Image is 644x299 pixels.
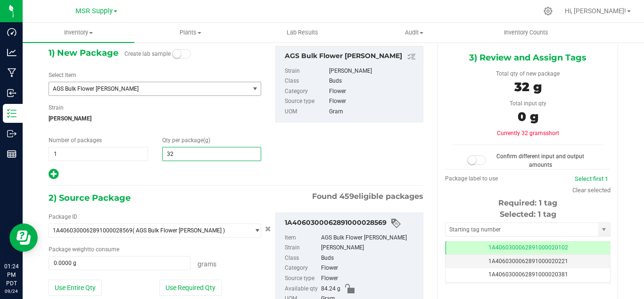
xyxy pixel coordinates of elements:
label: Category [285,263,319,273]
span: Confirm different input and output amounts [496,153,584,168]
a: Plants [134,23,246,43]
span: Qty per package [162,137,210,144]
p: 09/24 [4,288,18,295]
iframe: Resource center [9,223,38,252]
span: AGS Bulk Flower [PERSON_NAME] [53,85,238,92]
span: Package to consume [49,246,119,253]
button: Cancel button [262,222,274,236]
span: Number of packages [49,137,102,144]
label: Category [285,86,327,97]
div: AGS Bulk Flower [PERSON_NAME] [321,233,418,243]
span: Total qty of new package [496,70,560,77]
label: Item [285,233,319,243]
div: Buds [321,253,418,264]
label: Available qty [285,284,319,294]
span: weight [72,246,89,253]
div: Gram [329,107,418,117]
span: Package label to use [445,175,498,182]
span: short [546,130,559,137]
label: Strain [49,103,64,112]
span: MSR Supply [75,7,113,15]
label: Strain [285,66,327,77]
div: Flower [329,96,418,107]
span: Currently 32 grams [497,130,559,137]
span: Inventory Counts [491,28,561,37]
a: Select first 1 [575,175,608,182]
div: Buds [329,76,418,86]
div: Manage settings [542,7,554,16]
a: Lab Results [246,23,358,43]
input: Starting tag number [446,223,598,236]
inline-svg: Reports [7,149,17,159]
label: Class [285,76,327,86]
span: 1A4060300062891000020221 [488,258,568,265]
span: 1) New Package [49,46,118,60]
span: [PERSON_NAME] [49,111,261,126]
label: Select Item [49,71,76,79]
span: Audit [359,28,470,37]
span: select [598,223,610,236]
span: 84.24 g [321,284,340,294]
span: Required: 1 tag [498,198,557,207]
label: Source type [285,96,327,107]
span: Found eligible packages [312,191,423,202]
label: Create lab sample [124,47,171,61]
a: Audit [358,23,470,43]
inline-svg: Inventory [7,109,17,118]
div: Flower [321,263,418,273]
a: Inventory [23,23,134,43]
span: 32 g [514,79,542,94]
input: 0.0000 g [49,256,190,270]
label: Class [285,253,319,264]
span: Plants [135,28,246,37]
inline-svg: Inbound [7,88,17,98]
button: Use Entire Qty [49,280,102,296]
span: (g) [203,137,210,144]
inline-svg: Dashboard [7,27,17,37]
inline-svg: Outbound [7,129,17,138]
span: select [249,82,261,95]
inline-svg: Analytics [7,48,17,57]
label: Strain [285,243,319,253]
span: Lab Results [274,28,331,37]
span: 3) Review and Assign Tags [469,51,586,65]
span: ( AGS Bulk Flower [PERSON_NAME] ) [132,227,225,234]
span: 1A4060300062891000028569 [53,227,132,234]
span: select [249,224,261,237]
span: 0 g [518,109,538,124]
a: Clear selected [572,187,611,194]
a: Inventory Counts [470,23,582,43]
input: 1 [49,147,148,161]
span: Package ID [49,214,77,220]
label: Source type [285,273,319,284]
div: Flower [329,86,418,97]
span: Total input qty [510,100,546,107]
div: [PERSON_NAME] [321,243,418,253]
div: AGS Bulk Flower Shasta Bloom [285,51,418,62]
inline-svg: Manufacturing [7,68,17,77]
button: Use Required Qty [159,280,222,296]
span: Add new output [49,173,58,179]
span: 1A4060300062891000020381 [488,271,568,278]
span: 2) Source Package [49,191,131,205]
span: Grams [198,260,216,268]
span: 1A4060300062891000020102 [488,244,568,251]
div: 1A4060300062891000028569 [285,218,418,229]
label: UOM [285,107,327,117]
div: Flower [321,273,418,284]
div: [PERSON_NAME] [329,66,418,77]
span: Hi, [PERSON_NAME]! [565,7,626,15]
p: 01:24 PM PDT [4,262,18,288]
span: 459 [339,192,354,201]
span: Selected: 1 tag [500,210,556,219]
span: Inventory [23,28,134,37]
